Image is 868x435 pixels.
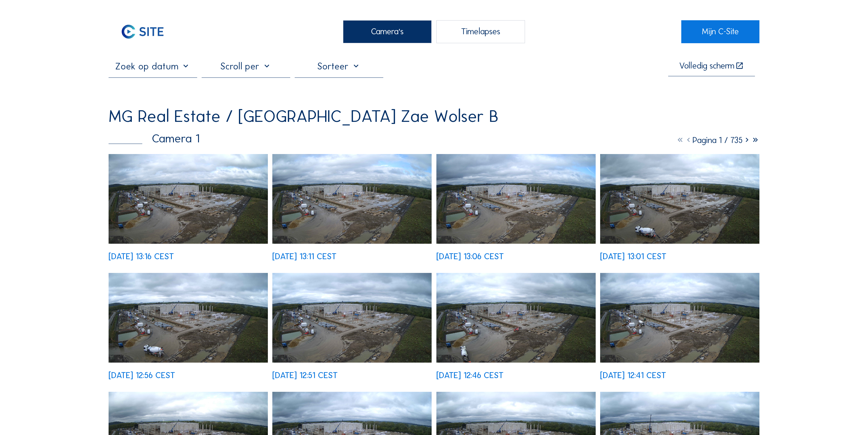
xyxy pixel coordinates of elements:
[343,20,432,43] div: Camera's
[109,252,174,261] div: [DATE] 13:16 CEST
[109,154,268,244] img: image_53439184
[109,20,177,43] img: C-SITE Logo
[109,108,498,125] div: MG Real Estate / [GEOGRAPHIC_DATA] Zae Wolser B
[600,154,759,244] img: image_53438739
[109,20,187,43] a: C-SITE Logo
[109,133,200,145] div: Camera 1
[272,273,432,363] img: image_53438449
[272,252,336,261] div: [DATE] 13:11 CEST
[272,371,338,380] div: [DATE] 12:51 CEST
[600,252,666,261] div: [DATE] 13:01 CEST
[109,371,175,380] div: [DATE] 12:56 CEST
[272,154,432,244] img: image_53439027
[109,60,197,72] input: Zoek op datum 󰅀
[681,20,759,43] a: Mijn C-Site
[436,371,503,380] div: [DATE] 12:46 CEST
[436,154,596,244] img: image_53438880
[600,273,759,363] img: image_53438193
[436,252,504,261] div: [DATE] 13:06 CEST
[600,371,666,380] div: [DATE] 12:41 CEST
[436,20,525,43] div: Timelapses
[109,273,268,363] img: image_53438597
[436,273,596,363] img: image_53438336
[693,135,743,145] span: Pagina 1 / 735
[679,62,734,70] div: Volledig scherm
